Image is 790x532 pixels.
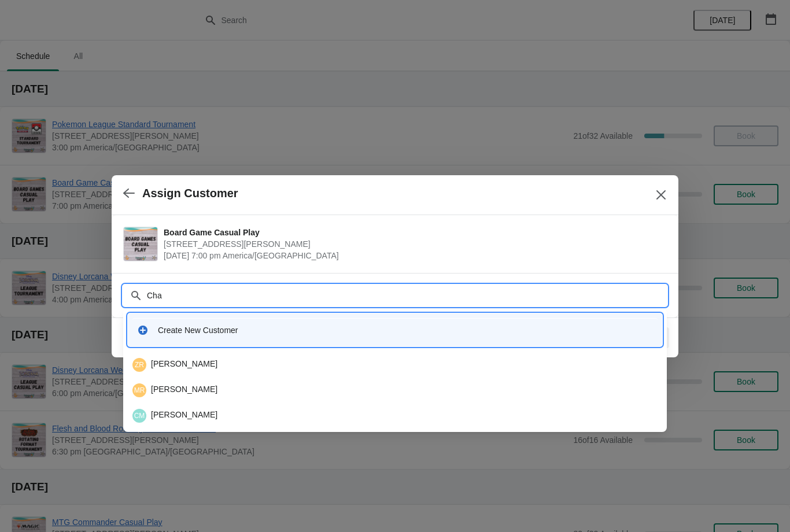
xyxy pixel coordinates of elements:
[123,402,667,427] li: Charles Mayo
[134,386,145,394] text: MR
[132,358,146,372] span: Zachary Robinson
[142,187,238,200] h2: Assign Customer
[135,361,144,369] text: ZR
[164,227,661,238] span: Board Game Casual Play
[123,353,667,376] li: Zachary Robinson
[134,412,145,420] text: CM
[651,184,671,205] button: Close
[164,250,661,261] span: [DATE] 7:00 pm America/[GEOGRAPHIC_DATA]
[158,324,653,336] div: Create New Customer
[132,409,146,423] span: Charles Mayo
[146,285,667,306] input: Search customer name or email
[124,227,157,261] img: Board Game Casual Play | 2040 Louetta Rd Ste I Spring, TX 77388 | September 6 | 7:00 pm America/C...
[132,358,658,372] div: [PERSON_NAME]
[132,409,658,423] div: [PERSON_NAME]
[132,383,146,397] span: Michael Ridder
[123,376,667,402] li: Michael Ridder
[132,383,658,397] div: [PERSON_NAME]
[164,238,661,250] span: [STREET_ADDRESS][PERSON_NAME]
